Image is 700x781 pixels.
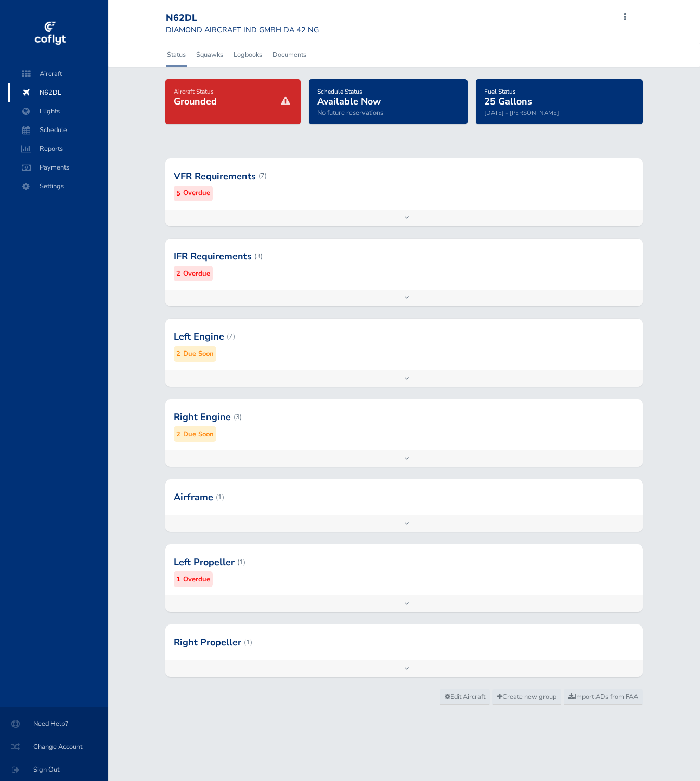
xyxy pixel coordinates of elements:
a: Documents [271,43,307,66]
a: Create new group [492,689,561,705]
span: Settings [19,177,98,196]
span: Schedule [19,121,98,139]
a: Import ADs from FAA [564,689,643,705]
span: Reports [19,139,98,158]
span: Schedule Status [317,87,362,96]
small: Overdue [183,268,210,279]
span: Aircraft Status [174,87,214,96]
span: No future reservations [317,108,383,118]
a: Logbooks [232,43,263,66]
small: DIAMOND AIRCRAFT IND GMBH DA 42 NG [166,24,319,35]
a: Schedule StatusAvailable Now [317,84,381,108]
span: Import ADs from FAA [568,692,638,701]
small: Due Soon [183,348,214,359]
img: coflyt logo [33,18,67,49]
span: Sign Out [12,760,96,779]
div: N62DL [166,12,319,24]
small: Overdue [183,188,210,199]
span: Edit Aircraft [445,692,485,701]
a: Status [166,43,187,66]
a: Edit Aircraft [440,689,490,705]
span: Payments [19,158,98,177]
small: Overdue [183,574,210,585]
span: Aircraft [19,64,98,83]
span: Need Help? [12,714,96,733]
span: Available Now [317,95,381,108]
small: [DATE] - [PERSON_NAME] [484,109,559,117]
span: Grounded [174,95,217,108]
span: Create new group [497,692,556,701]
span: 25 Gallons [484,95,532,108]
span: Fuel Status [484,87,516,96]
span: Change Account [12,737,96,756]
a: Squawks [195,43,224,66]
span: Flights [19,102,98,121]
span: N62DL [19,83,98,102]
small: Due Soon [183,429,214,440]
